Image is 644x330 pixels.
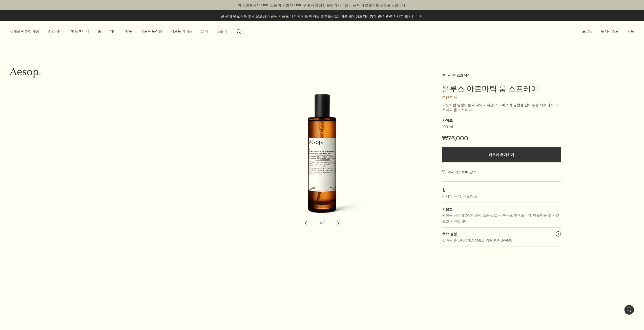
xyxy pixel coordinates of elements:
[97,28,102,35] a: 홈
[442,103,561,113] p: 파도처럼 일렁이는 시더와 카다멈 스파이스가 균형을 잡아주는 시트러스 아로마의 룸 스프레이
[442,147,561,162] button: 카트에 추가하기 - ₩76,000
[124,28,133,35] a: 향수
[624,305,634,315] button: 1:1 채팅 상담
[442,232,457,236] span: 주요 성분
[442,73,446,76] a: 홈
[442,167,476,177] button: 위시리스트에 담기
[109,28,118,35] a: 헤어
[452,73,471,76] a: 룸 스프레이
[9,28,40,35] button: 신제품 & 추천 제품
[139,28,163,35] a: 키트 & 트래블
[442,193,477,199] p: 상쾌한, 우디, 시트러스
[200,28,209,35] a: 읽기
[234,26,243,36] button: 검색창 열기
[555,231,561,238] button: 주요 성분
[442,124,454,129] span: 100 mL
[300,217,311,228] button: previous slide
[221,13,423,19] button: 전 구매 무료배송 및 선물포장과 단독 기프트 메시지 카드 혜택을 즐겨보세요. [이솝 개인정보처리방침 변경 관련 자세히 보기]
[581,21,635,41] nav: supplementary
[442,206,561,212] h2: 사용법
[442,134,468,142] span: ₩76,000
[626,28,635,35] button: 카트
[170,28,194,35] a: 기프트 가이드
[5,3,639,8] p: 바디 클렌저 500mL 또는 바디 밤 500mL 구매 시 풍성한 용량의 제라늄 리프 바디 클렌저를 선물로 드립니다.
[442,187,561,193] h2: 향
[215,94,429,228] div: 올루스 아로마틱 룸 스프레이
[268,94,379,222] img: Back of Olous Aromatique Room Spray in amber glass bottle
[442,237,513,243] p: 갈바눔, [PERSON_NAME], [PERSON_NAME]
[221,14,413,19] p: 전 구매 무료배송 및 선물포장과 단독 기프트 메시지 카드 혜택을 즐겨보세요. [이솝 개인정보처리방침 변경 관련 자세히 보기]
[442,118,561,124] h2: 사이즈
[47,28,64,35] a: 스킨 케어
[442,212,561,224] p: 원하는 공간에 2-3회 펌핑 또는 필요 시 수시로 뿌려줍니다. 아로마는 몇 시간 동안 지속됩니다.
[9,21,243,41] nav: primary
[10,68,40,78] svg: Aesop
[215,28,228,35] button: 스토어
[581,28,594,35] button: 로그인
[333,217,344,228] button: next slide
[70,28,90,35] a: 핸드 & 바디
[442,84,561,94] h1: 올루스 아로마틱 룸 스프레이
[600,28,620,35] a: 위시리스트
[9,67,42,80] a: Aesop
